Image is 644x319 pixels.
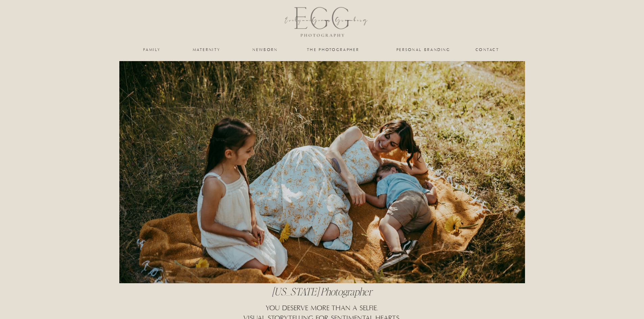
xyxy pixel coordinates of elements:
[396,48,451,52] a: personal branding
[252,48,279,52] a: newborn
[193,48,220,52] a: maternity
[139,48,166,52] a: family
[300,48,367,52] a: the photographer
[272,285,372,298] i: [US_STATE] Photographer
[476,48,500,52] a: Contact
